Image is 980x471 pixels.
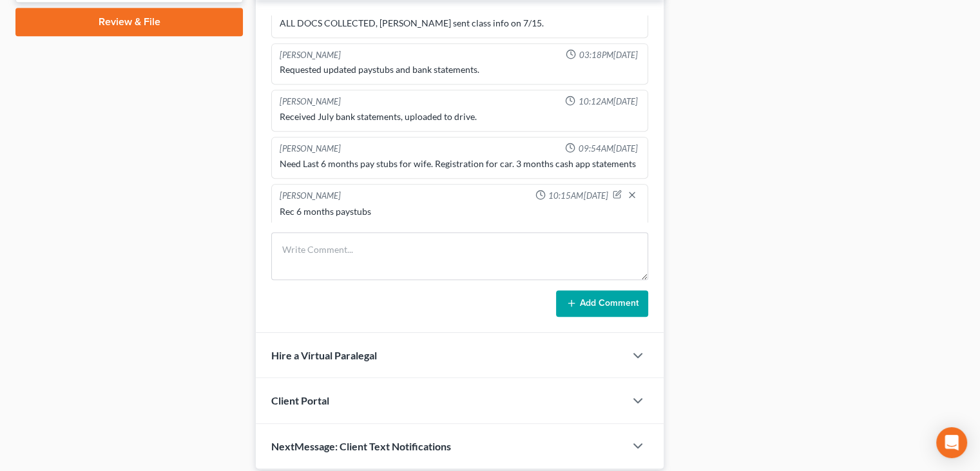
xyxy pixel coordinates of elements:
div: Received July bank statements, uploaded to drive. [280,110,640,123]
div: Rec 6 months paystubs [280,205,640,218]
div: Open Intercom Messenger [936,427,967,458]
span: 03:18PM[DATE] [579,49,637,61]
span: Client Portal [271,394,329,406]
div: [PERSON_NAME] [280,143,341,155]
div: Need Last 6 months pay stubs for wife. Registration for car. 3 months cash app statements [280,157,640,170]
a: Review & File [15,8,243,36]
span: 10:12AM[DATE] [578,95,637,108]
span: Hire a Virtual Paralegal [271,349,377,361]
div: [PERSON_NAME] [280,49,341,61]
button: Add Comment [556,290,648,317]
span: NextMessage: Client Text Notifications [271,440,451,452]
span: 09:54AM[DATE] [578,143,637,155]
div: [PERSON_NAME] [280,95,341,108]
div: ALL DOCS COLLECTED, [PERSON_NAME] sent class info on 7/15. [280,17,640,30]
div: Requested updated paystubs and bank statements. [280,63,640,76]
span: 10:15AM[DATE] [548,190,608,202]
div: [PERSON_NAME] [280,190,341,203]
